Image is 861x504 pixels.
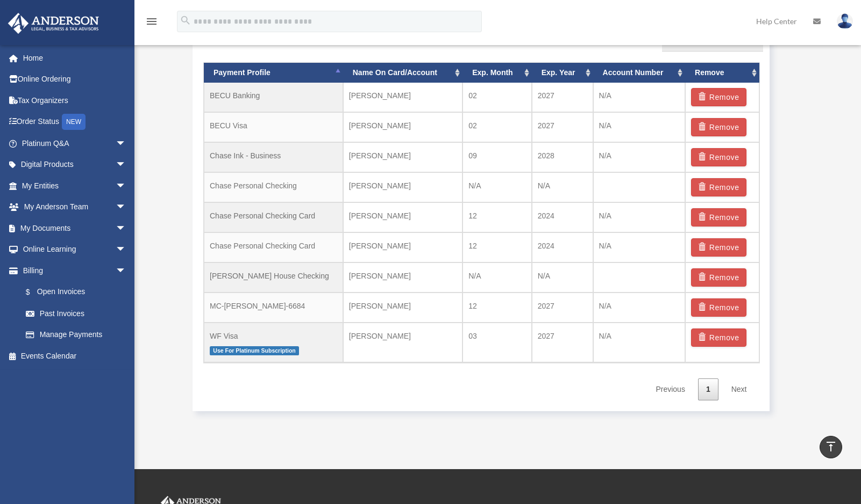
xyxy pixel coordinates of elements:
[462,83,531,112] td: 02
[204,293,343,323] td: MC-[PERSON_NAME]-6684
[204,112,343,142] td: BECU Visa
[8,133,143,154] a: Platinum Q&Aarrow_drop_down
[116,196,137,218] span: arrow_drop_down
[8,90,143,111] a: Tax Organizers
[116,260,137,282] span: arrow_drop_down
[343,293,462,323] td: [PERSON_NAME]
[343,172,462,202] td: [PERSON_NAME]
[691,268,746,287] button: Remove
[32,286,37,299] span: $
[204,142,343,172] td: Chase Ink - Business
[462,142,531,172] td: 09
[8,111,143,133] a: Order StatusNEW
[532,323,593,363] td: 2027
[462,232,531,262] td: 12
[343,142,462,172] td: [PERSON_NAME]
[532,172,593,202] td: N/A
[532,262,593,293] td: N/A
[145,19,158,28] a: menu
[116,175,137,197] span: arrow_drop_down
[8,196,143,218] a: My Anderson Teamarrow_drop_down
[343,112,462,142] td: [PERSON_NAME]
[204,83,343,112] td: BECU Banking
[343,232,462,262] td: [PERSON_NAME]
[593,112,685,142] td: N/A
[343,262,462,293] td: [PERSON_NAME]
[343,202,462,232] td: [PERSON_NAME]
[647,378,693,400] a: Previous
[593,293,685,323] td: N/A
[15,281,143,303] a: $Open Invoices
[691,88,746,106] button: Remove
[824,440,837,453] i: vertical_align_top
[532,202,593,232] td: 2024
[462,172,531,202] td: N/A
[691,208,746,227] button: Remove
[8,47,143,69] a: Home
[204,232,343,262] td: Chase Personal Checking Card
[532,232,593,262] td: 2024
[593,63,685,83] th: Account Number: activate to sort column ascending
[204,202,343,232] td: Chase Personal Checking Card
[8,175,143,196] a: My Entitiesarrow_drop_down
[116,154,137,176] span: arrow_drop_down
[685,63,759,83] th: Remove: activate to sort column ascending
[15,324,137,346] a: Manage Payments
[204,323,343,363] td: WF Visa
[691,148,746,166] button: Remove
[462,202,531,232] td: 12
[8,217,143,239] a: My Documentsarrow_drop_down
[8,154,143,176] a: Digital Productsarrow_drop_down
[593,142,685,172] td: N/A
[462,293,531,323] td: 12
[691,118,746,136] button: Remove
[8,239,143,260] a: Online Learningarrow_drop_down
[116,133,137,155] span: arrow_drop_down
[180,14,191,26] i: search
[204,172,343,202] td: Chase Personal Checking
[723,378,755,400] a: Next
[462,323,531,363] td: 03
[343,83,462,112] td: [PERSON_NAME]
[8,69,143,90] a: Online Ordering
[532,83,593,112] td: 2027
[343,323,462,363] td: [PERSON_NAME]
[593,202,685,232] td: N/A
[462,112,531,142] td: 02
[462,262,531,293] td: N/A
[691,238,746,257] button: Remove
[8,260,143,281] a: Billingarrow_drop_down
[343,63,462,83] th: Name On Card/Account: activate to sort column ascending
[462,63,531,83] th: Exp. Month: activate to sort column ascending
[210,346,299,355] span: Use For Platinum Subscription
[698,378,718,400] a: 1
[8,345,143,367] a: Events Calendar
[532,142,593,172] td: 2028
[593,323,685,363] td: N/A
[204,262,343,293] td: [PERSON_NAME] House Checking
[145,15,158,28] i: menu
[532,293,593,323] td: 2027
[593,232,685,262] td: N/A
[532,63,593,83] th: Exp. Year: activate to sort column ascending
[691,328,746,347] button: Remove
[837,13,853,29] img: User Pic
[820,436,842,458] a: vertical_align_top
[691,298,746,317] button: Remove
[532,112,593,142] td: 2027
[15,303,143,324] a: Past Invoices
[62,114,86,130] div: NEW
[116,239,137,261] span: arrow_drop_down
[116,217,137,239] span: arrow_drop_down
[593,83,685,112] td: N/A
[204,63,343,83] th: Payment Profile: activate to sort column descending
[691,178,746,196] button: Remove
[5,13,102,34] img: Anderson Advisors Platinum Portal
